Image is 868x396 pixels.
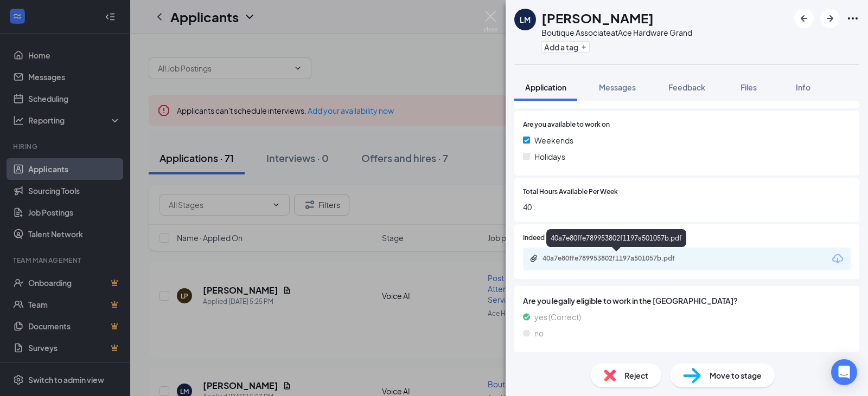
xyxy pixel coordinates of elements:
span: 40 [523,201,851,213]
div: LM [520,14,531,25]
span: no [534,327,544,339]
span: Are you legally eligible to work in the [GEOGRAPHIC_DATA]? [523,295,851,307]
span: Messages [599,82,636,92]
span: Weekends [534,134,573,146]
span: Info [796,82,810,92]
svg: Ellipses [846,12,859,25]
button: ArrowLeftNew [794,9,814,28]
span: Total Hours Available Per Week [523,187,618,197]
span: Holidays [534,151,565,163]
button: PlusAdd a tag [541,41,590,53]
span: Files [741,82,757,92]
div: Boutique Associate at Ace Hardware Grand [541,27,692,38]
svg: Plus [580,44,587,50]
a: Paperclip40a7e80ffe789953802f1197a501057b.pdf [529,254,705,264]
span: yes (Correct) [534,311,581,323]
svg: Download [831,252,844,265]
span: Feedback [668,82,705,92]
div: Open Intercom Messenger [831,359,857,385]
span: Indeed Resume [523,233,571,243]
span: Move to stage [710,369,762,381]
span: Reject [624,369,648,381]
svg: ArrowLeftNew [797,12,810,25]
h1: [PERSON_NAME] [541,9,654,27]
div: 40a7e80ffe789953802f1197a501057b.pdf [542,254,694,263]
svg: Paperclip [529,254,538,263]
span: Application [525,82,566,92]
svg: ArrowRight [824,12,837,25]
span: Are you available to work on [523,120,610,130]
div: 40a7e80ffe789953802f1197a501057b.pdf [546,229,686,247]
button: ArrowRight [820,9,840,28]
